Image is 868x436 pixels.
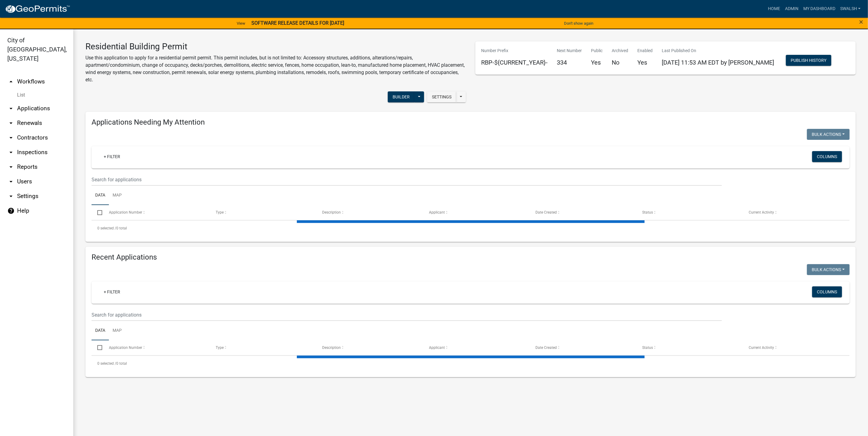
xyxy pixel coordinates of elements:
[85,54,466,83] p: Use this application to apply for a residential permit permit. This permit includes, but is not l...
[786,58,831,63] wm-modal-confirm: Workflow Publish History
[807,129,850,140] button: Bulk Actions
[7,163,15,171] i: arrow_drop_down
[591,59,603,66] h5: Yes
[92,221,850,236] div: 0 total
[251,20,344,26] strong: SOFTWARE RELEASE DETAILS FOR [DATE]
[662,48,774,54] p: Last Published On
[557,48,582,54] p: Next Number
[109,321,125,341] a: Map
[612,59,628,66] h5: No
[109,186,125,205] a: Map
[92,205,103,220] datatable-header-cell: Select
[322,210,341,214] span: Description
[591,48,603,54] p: Public
[557,59,582,66] h5: 334
[7,119,15,127] i: arrow_drop_down
[97,361,116,366] span: 0 selected /
[99,151,125,162] a: + Filter
[530,340,636,355] datatable-header-cell: Date Created
[427,91,456,102] button: Settings
[429,346,445,350] span: Applicant
[316,340,423,355] datatable-header-cell: Description
[562,18,596,28] button: Don't show again
[85,41,466,52] h3: Residential Building Permit
[92,118,850,127] h4: Applications Needing My Attention
[7,134,15,141] i: arrow_drop_down
[859,18,863,26] button: Close
[92,340,103,355] datatable-header-cell: Select
[92,173,722,186] input: Search for applications
[807,264,850,275] button: Bulk Actions
[92,356,850,371] div: 0 total
[322,346,341,350] span: Description
[7,193,15,200] i: arrow_drop_down
[812,286,842,297] button: Columns
[536,346,557,350] span: Date Created
[7,105,15,112] i: arrow_drop_down
[838,3,863,15] a: swalsh
[7,149,15,156] i: arrow_drop_down
[316,205,423,220] datatable-header-cell: Description
[765,3,783,15] a: Home
[662,59,774,66] span: [DATE] 11:53 AM EDT by [PERSON_NAME]
[92,186,109,205] a: Data
[481,59,548,66] h5: RBP-${CURRENT_YEAR}-
[92,309,722,321] input: Search for applications
[749,346,774,350] span: Current Activity
[638,48,653,54] p: Enabled
[429,210,445,214] span: Applicant
[92,253,850,262] h4: Recent Applications
[642,346,653,350] span: Status
[536,210,557,214] span: Date Created
[481,48,548,54] p: Number Prefix
[636,205,743,220] datatable-header-cell: Status
[530,205,636,220] datatable-header-cell: Date Created
[783,3,801,15] a: Admin
[210,205,317,220] datatable-header-cell: Type
[812,151,842,162] button: Columns
[103,340,210,355] datatable-header-cell: Application Number
[103,205,210,220] datatable-header-cell: Application Number
[801,3,838,15] a: My Dashboard
[388,91,415,102] button: Builder
[234,18,248,28] a: View
[7,207,15,214] i: help
[612,48,628,54] p: Archived
[423,205,530,220] datatable-header-cell: Applicant
[210,340,317,355] datatable-header-cell: Type
[7,178,15,185] i: arrow_drop_down
[109,210,142,214] span: Application Number
[216,210,224,214] span: Type
[636,340,743,355] datatable-header-cell: Status
[638,59,653,66] h5: Yes
[859,18,863,26] span: ×
[743,340,850,355] datatable-header-cell: Current Activity
[743,205,850,220] datatable-header-cell: Current Activity
[216,346,224,350] span: Type
[7,78,15,85] i: arrow_drop_up
[109,346,142,350] span: Application Number
[97,226,116,230] span: 0 selected /
[786,55,831,66] button: Publish History
[423,340,530,355] datatable-header-cell: Applicant
[749,210,774,214] span: Current Activity
[92,321,109,341] a: Data
[99,286,125,297] a: + Filter
[642,210,653,214] span: Status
